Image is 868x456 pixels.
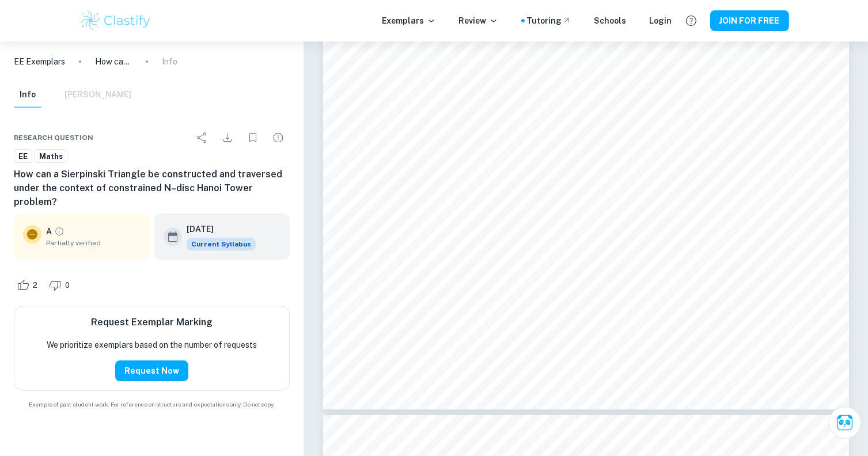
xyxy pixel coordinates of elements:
[187,223,247,235] h6: [DATE]
[14,400,290,409] span: Example of past student work. For reference on structure and expectations only. Do not copy.
[35,151,67,162] span: Maths
[594,14,627,27] a: Schools
[79,9,153,32] img: Clastify logo
[187,238,256,250] span: Current Syllabus
[241,126,264,149] div: Bookmark
[46,276,76,294] div: Dislike
[681,11,701,31] button: Help and Feedback
[46,225,52,238] p: A
[14,55,65,68] a: EE Exemplars
[115,360,188,381] button: Request Now
[216,126,239,149] div: Download
[650,14,672,27] a: Login
[14,149,32,164] a: EE
[35,149,67,164] a: Maths
[91,316,213,329] h6: Request Exemplar Marking
[54,226,65,237] a: Grade partially verified
[162,55,177,68] p: Info
[710,10,789,31] button: JOIN FOR FREE
[459,14,498,27] p: Review
[59,280,76,291] span: 0
[14,168,290,209] h6: How can a Sierpinski Triangle be constructed and traversed under the context of constrained N–dis...
[527,14,571,27] a: Tutoring
[382,14,436,27] p: Exemplars
[191,126,214,149] div: Share
[829,406,861,439] button: Ask Clai
[187,238,256,250] div: This exemplar is based on the current syllabus. Feel free to refer to it for inspiration/ideas wh...
[14,82,41,108] button: Info
[14,151,32,162] span: EE
[95,55,132,68] p: How can a Sierpinski Triangle be constructed and traversed under the context of constrained N–dis...
[26,280,44,291] span: 2
[14,132,93,143] span: Research question
[14,276,44,294] div: Like
[46,238,141,248] span: Partially verified
[47,339,257,351] p: We prioritize exemplars based on the number of requests
[267,126,290,149] div: Report issue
